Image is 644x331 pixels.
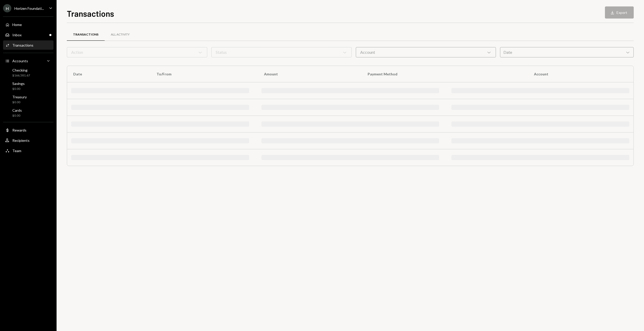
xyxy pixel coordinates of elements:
[3,146,53,155] a: Team
[3,80,53,92] a: Savings$0.00
[73,32,98,37] div: Transactions
[3,66,53,79] a: Checking$166,581.67
[500,47,634,57] div: Date
[356,47,496,57] div: Account
[12,95,27,99] div: Treasury
[3,125,53,135] a: Rewards
[67,8,114,19] h1: Transactions
[12,128,26,132] div: Rewards
[12,81,25,86] div: Savings
[3,107,53,119] a: Cards$0.00
[528,66,633,82] th: Account
[150,66,258,82] th: To/From
[67,66,150,82] th: Date
[111,32,130,37] div: All Activity
[3,20,53,29] a: Home
[12,149,21,153] div: Team
[3,56,53,65] a: Accounts
[3,93,53,106] a: Treasury$0.00
[105,28,136,41] a: All Activity
[12,114,22,118] div: $0.00
[361,66,528,82] th: Payment Method
[12,100,27,104] div: $0.00
[12,59,28,63] div: Accounts
[3,40,53,50] a: Transactions
[3,4,11,12] div: H
[14,6,44,11] div: Horizen Foundati...
[12,138,30,143] div: Recipients
[12,73,30,78] div: $166,581.67
[12,108,22,112] div: Cards
[12,43,33,47] div: Transactions
[258,66,361,82] th: Amount
[12,68,30,72] div: Checking
[3,30,53,39] a: Inbox
[12,33,22,37] div: Inbox
[3,136,53,145] a: Recipients
[67,28,105,41] a: Transactions
[12,87,25,91] div: $0.00
[12,22,22,27] div: Home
